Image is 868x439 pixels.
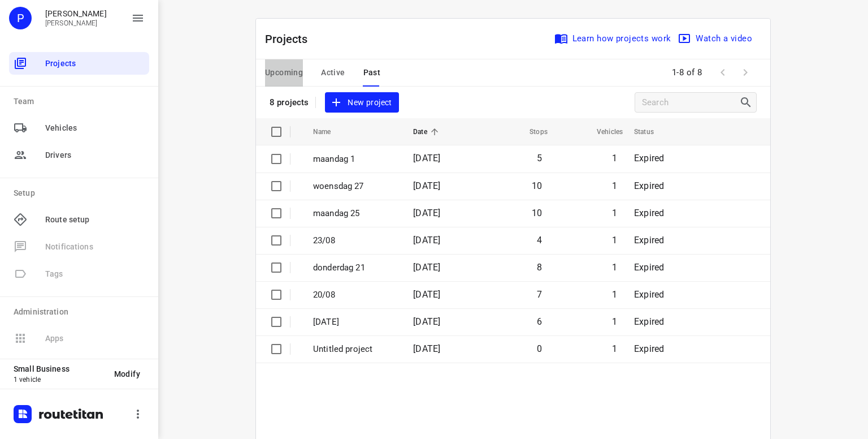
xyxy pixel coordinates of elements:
[642,94,739,111] input: Search projects
[634,208,664,218] span: Expired
[515,125,548,139] span: Stops
[313,125,346,139] span: Name
[9,325,149,352] span: Available only on our Business plan
[9,208,149,231] div: Route setup
[114,369,140,378] span: Modify
[9,52,149,75] div: Projects
[634,343,664,354] span: Expired
[634,316,664,327] span: Expired
[321,66,345,80] span: Active
[45,58,145,70] span: Projects
[313,153,396,166] p: maandag 1
[9,233,149,260] span: Available only on our Business plan
[45,214,145,226] span: Route setup
[265,31,317,48] p: Projects
[537,153,542,163] span: 5
[313,289,396,302] p: 20/08
[313,343,396,356] p: Untitled project
[537,343,542,354] span: 0
[612,316,617,327] span: 1
[45,149,145,161] span: Drivers
[634,125,669,139] span: Status
[612,208,617,218] span: 1
[45,19,107,27] p: Peter Hilderson
[612,180,617,191] span: 1
[105,364,149,384] button: Modify
[634,289,664,300] span: Expired
[313,180,396,193] p: woensdag 27
[667,61,707,85] span: 1-8 of 8
[313,261,396,274] p: donderdag 21
[265,66,303,80] span: Upcoming
[413,262,440,273] span: [DATE]
[532,208,542,218] span: 10
[734,61,757,84] span: Next Page
[45,9,107,18] p: Peter Hilderson
[313,234,396,247] p: 23/08
[45,122,145,134] span: Vehicles
[14,96,149,107] p: Team
[537,289,542,300] span: 7
[537,316,542,327] span: 6
[634,153,664,163] span: Expired
[14,187,149,199] p: Setup
[612,262,617,273] span: 1
[582,125,623,139] span: Vehicles
[711,61,734,84] span: Previous Page
[413,289,440,300] span: [DATE]
[14,376,105,384] p: 1 vehicle
[739,96,756,109] div: Search
[413,180,440,191] span: [DATE]
[537,262,542,273] span: 8
[634,262,664,273] span: Expired
[634,235,664,246] span: Expired
[413,316,440,327] span: [DATE]
[612,289,617,300] span: 1
[413,153,440,163] span: [DATE]
[9,7,32,29] div: P
[634,180,664,191] span: Expired
[612,235,617,246] span: 1
[612,153,617,163] span: 1
[313,207,396,220] p: maandag 25
[363,66,381,80] span: Past
[413,235,440,246] span: [DATE]
[537,235,542,246] span: 4
[14,306,149,318] p: Administration
[270,97,309,107] p: 8 projects
[9,117,149,139] div: Vehicles
[9,260,149,287] span: Available only on our Business plan
[9,144,149,166] div: Drivers
[532,180,542,191] span: 10
[313,316,396,329] p: [DATE]
[325,92,398,113] button: New project
[413,125,442,139] span: Date
[612,343,617,354] span: 1
[332,96,392,110] span: New project
[413,208,440,218] span: [DATE]
[14,364,105,373] p: Small Business
[413,343,440,354] span: [DATE]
